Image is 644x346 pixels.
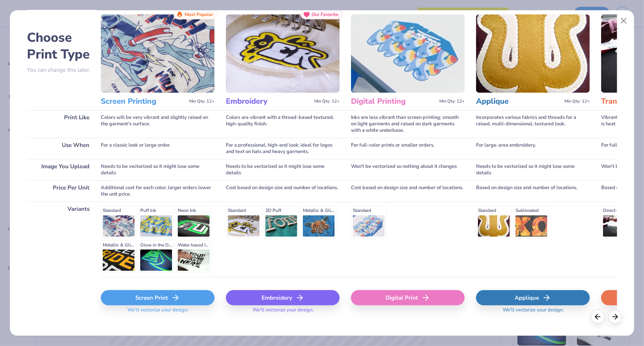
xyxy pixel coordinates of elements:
[226,180,340,202] div: Cost based on design size and number of locations.
[351,138,465,159] div: For full-color prints or smaller orders.
[226,96,311,106] h3: Embroidery
[351,180,465,202] div: Cost based on design size and number of locations.
[226,110,340,138] div: Colors are vibrant with a thread-based textured, high-quality finish.
[226,138,340,159] div: For a professional, high-end look; ideal for logos and text on hats and heavy garments.
[27,202,97,277] div: Variants
[312,12,338,17] span: Our Favorite
[351,96,436,106] h3: Digital Printing
[124,307,191,318] span: We'll vectorize your design.
[226,290,340,305] div: Embroidery
[27,138,97,159] div: Use When
[476,138,590,159] div: For large-area embroidery.
[351,14,465,93] img: Digital Printing
[27,110,97,138] div: Print Like
[564,99,590,104] span: Min Qty: 12+
[226,14,340,93] img: Embroidery
[351,290,465,305] div: Digital Print
[27,67,97,73] p: You can change this later.
[476,290,590,305] div: Applique
[101,110,215,138] div: Colors will be very vibrant and slightly raised on the garment's surface.
[101,96,186,106] h3: Screen Printing
[616,14,631,28] button: Close
[249,307,317,318] span: We'll vectorize your design.
[185,12,213,17] span: Most Popular
[189,99,215,104] span: Min Qty: 12+
[476,96,561,106] h3: Applique
[27,29,97,63] h2: Choose Print Type
[101,138,215,159] div: For a classic look or large order.
[27,180,97,202] div: Price Per Unit
[476,110,590,138] div: Incorporates various fabrics and threads for a raised, multi-dimensional, textured look.
[101,180,215,202] div: Additional cost for each color; larger orders lower the unit price.
[500,307,567,318] span: We'll vectorize your design.
[439,99,465,104] span: Min Qty: 12+
[476,159,590,180] div: Needs to be vectorized so it might lose some details
[101,159,215,180] div: Needs to be vectorized so it might lose some details
[314,99,340,104] span: Min Qty: 12+
[351,159,465,180] div: Won't be vectorized so nothing about it changes
[101,290,215,305] div: Screen Print
[476,14,590,93] img: Applique
[476,180,590,202] div: Based on design size and number of locations.
[351,110,465,138] div: Inks are less vibrant than screen printing; smooth on light garments and raised on dark garments ...
[27,159,97,180] div: Image You Upload
[101,14,215,93] img: Screen Printing
[226,159,340,180] div: Needs to be vectorized so it might lose some details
